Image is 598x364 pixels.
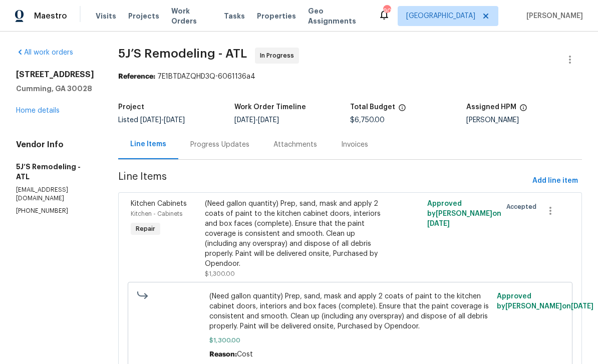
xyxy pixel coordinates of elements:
span: [DATE] [258,117,279,124]
div: Line Items [130,139,166,149]
span: Tasks [224,13,245,20]
div: Progress Updates [190,140,249,150]
span: Approved by [PERSON_NAME] on [427,200,501,227]
h5: Project [118,104,144,111]
span: [DATE] [427,220,450,227]
span: Geo Assignments [308,6,366,26]
span: Accepted [506,202,540,212]
span: Properties [257,11,296,21]
div: 90 [383,6,390,16]
span: [DATE] [234,117,255,124]
span: [DATE] [140,117,161,124]
span: The hpm assigned to this work order. [519,104,527,117]
div: [PERSON_NAME] [466,117,582,124]
h5: 5J’S Remodeling - ATL [16,162,94,182]
a: Home details [16,107,60,114]
span: Kitchen Cabinets [131,200,187,207]
span: [DATE] [571,303,593,310]
span: Maestro [34,11,67,21]
div: 7E1BTDAZQHD3Q-6061136a4 [118,72,582,82]
span: [DATE] [164,117,185,124]
span: Kitchen - Cabinets [131,211,182,217]
span: [PERSON_NAME] [522,11,583,21]
span: Repair [132,224,159,234]
h5: Cumming, GA 30028 [16,84,94,94]
span: In Progress [260,51,298,61]
span: $6,750.00 [350,117,385,124]
span: [GEOGRAPHIC_DATA] [406,11,475,21]
span: Reason: [209,351,237,358]
b: Reference: [118,73,155,80]
h5: Assigned HPM [466,104,516,111]
span: The total cost of line items that have been proposed by Opendoor. This sum includes line items th... [398,104,406,117]
span: Projects [128,11,159,21]
a: All work orders [16,49,73,56]
span: $1,300.00 [205,271,235,277]
span: Line Items [118,172,528,190]
div: Invoices [341,140,368,150]
span: Visits [96,11,116,21]
span: 5J’S Remodeling - ATL [118,48,247,60]
span: $1,300.00 [209,335,491,345]
p: [PHONE_NUMBER] [16,207,94,215]
span: (Need gallon quantity) Prep, sand, mask and apply 2 coats of paint to the kitchen cabinet doors, ... [209,291,491,331]
span: Work Orders [171,6,212,26]
span: Approved by [PERSON_NAME] on [497,293,593,310]
span: Cost [237,351,253,358]
h2: [STREET_ADDRESS] [16,70,94,80]
div: (Need gallon quantity) Prep, sand, mask and apply 2 coats of paint to the kitchen cabinet doors, ... [205,199,384,269]
h4: Vendor Info [16,140,94,150]
button: Add line item [528,172,582,190]
div: Attachments [273,140,317,150]
span: - [234,117,279,124]
span: - [140,117,185,124]
span: Listed [118,117,185,124]
h5: Total Budget [350,104,395,111]
h5: Work Order Timeline [234,104,306,111]
p: [EMAIL_ADDRESS][DOMAIN_NAME] [16,186,94,203]
span: Add line item [532,175,578,187]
